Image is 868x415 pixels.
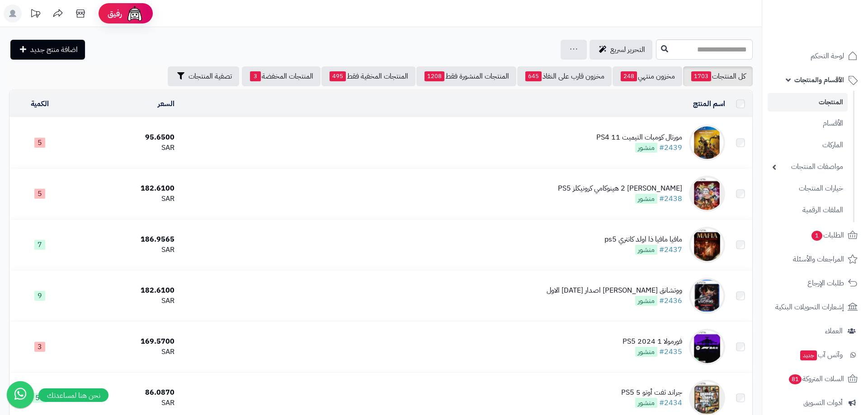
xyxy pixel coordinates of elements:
a: الكمية [31,98,49,109]
a: مخزون قارب على النفاذ645 [517,66,612,86]
span: 9 [34,291,45,301]
span: لوحة التحكم [811,50,844,62]
span: منشور [635,347,657,357]
a: #2434 [659,397,682,408]
a: الماركات [768,135,848,155]
span: تصفية المنتجات [189,71,232,82]
div: SAR [73,398,175,408]
a: #2438 [659,193,682,204]
span: 81 [788,374,802,385]
div: فورمولا 1 2024 PS5 [623,336,682,347]
a: المنتجات المخفية فقط495 [321,66,415,86]
span: المراجعات والأسئلة [793,253,844,266]
a: لوحة التحكم [768,45,863,67]
a: المنتجات [768,93,848,112]
span: وآتس آب [799,349,843,361]
div: 186.9565 [73,234,175,245]
a: المراجعات والأسئلة [768,248,863,270]
div: 182.6100 [73,183,175,194]
a: التحرير لسريع [590,40,652,60]
img: ديمون سلاير 2 هينوكامي كرونيكلز PS5 [689,176,725,212]
a: مواصفات المنتجات [768,157,848,177]
span: منشور [635,245,657,255]
div: مورتال كومبات التيميت 11 PS4 [596,132,682,143]
span: طلبات الإرجاع [807,277,844,289]
span: 50 [33,393,47,403]
div: SAR [73,296,175,306]
span: السلات المتروكة [788,373,844,385]
a: إشعارات التحويلات البنكية [768,296,863,318]
img: ai-face.png [126,5,144,23]
div: SAR [73,245,175,255]
span: منشور [635,296,657,306]
span: العملاء [825,325,843,337]
span: منشور [635,194,657,204]
span: 3 [250,71,261,81]
span: أدوات التسويق [803,396,843,409]
span: اضافة منتج جديد [30,44,78,55]
img: ووتشانق فولين فيترز اصدار اليوم الاول [689,278,725,314]
a: الطلبات1 [768,224,863,246]
div: 182.6100 [73,285,175,296]
span: جديد [800,350,817,360]
div: SAR [73,194,175,204]
a: الأقسام [768,114,848,133]
a: تحديثات المنصة [24,5,47,25]
div: ووتشانق [PERSON_NAME] اصدار [DATE] الاول [547,285,682,296]
button: تصفية المنتجات [168,66,239,86]
span: التحرير لسريع [610,44,645,55]
span: 645 [525,71,542,81]
span: منشور [635,398,657,408]
a: #2439 [659,142,682,153]
a: السلات المتروكة81 [768,368,863,390]
img: فورمولا 1 2024 PS5 [689,329,725,365]
a: الملفات الرقمية [768,201,848,220]
span: 1703 [691,71,711,81]
div: جراند ثفت أوتو 5 PS5 [621,387,682,398]
a: اسم المنتج [693,98,725,109]
div: SAR [73,347,175,357]
img: logo-2.png [807,10,859,29]
a: أدوات التسويق [768,392,863,414]
div: 169.5700 [73,336,175,347]
a: كل المنتجات1703 [683,66,753,86]
div: 95.6500 [73,132,175,143]
img: مورتال كومبات التيميت 11 PS4 [689,125,725,161]
a: وآتس آبجديد [768,344,863,366]
span: 495 [330,71,346,81]
span: إشعارات التحويلات البنكية [775,301,844,313]
div: [PERSON_NAME] 2 هينوكامي كرونيكلز PS5 [558,183,682,194]
span: 1 [811,230,823,241]
a: #2437 [659,244,682,255]
div: مافيا مافيا ذا اولد كانتري ps5 [604,234,682,245]
span: الأقسام والمنتجات [794,74,844,86]
a: السعر [158,98,175,109]
span: 5 [34,138,45,148]
div: SAR [73,143,175,153]
img: مافيا مافيا ذا اولد كانتري ps5 [689,227,725,263]
a: #2436 [659,295,682,306]
div: 86.0870 [73,387,175,398]
a: اضافة منتج جديد [10,40,85,60]
a: #2435 [659,346,682,357]
a: مخزون منتهي248 [613,66,682,86]
span: رفيق [108,8,122,19]
span: منشور [635,143,657,153]
span: 248 [621,71,637,81]
a: المنتجات المخفضة3 [242,66,321,86]
a: العملاء [768,320,863,342]
a: طلبات الإرجاع [768,272,863,294]
a: خيارات المنتجات [768,179,848,198]
a: المنتجات المنشورة فقط1208 [416,66,516,86]
span: 1208 [425,71,444,81]
span: 5 [34,189,45,199]
span: 3 [34,342,45,352]
span: الطلبات [811,229,844,242]
span: 7 [34,240,45,250]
